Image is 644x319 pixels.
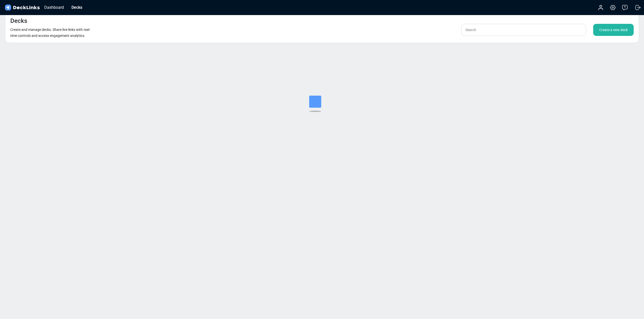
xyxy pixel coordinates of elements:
[10,17,27,25] h4: Decks
[4,4,41,11] img: DeckLinks
[69,4,85,11] div: Decks
[42,4,66,11] div: Dashboard
[10,28,90,38] small: Create and manage decks. Share live links with real-time controls and access engagement analytics.
[593,24,634,36] div: Create a new deck
[461,24,586,36] input: Search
